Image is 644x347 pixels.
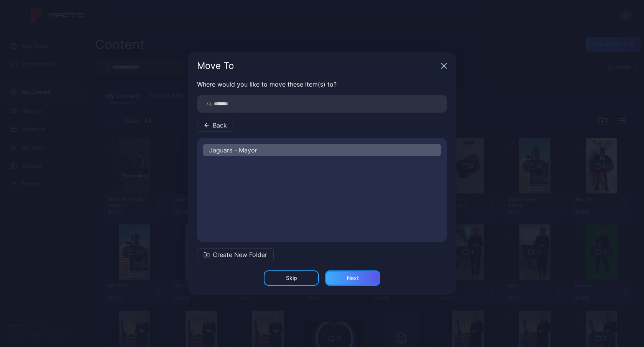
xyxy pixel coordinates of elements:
div: Skip [286,275,297,281]
button: Next [325,270,380,286]
span: Create New Folder [213,250,267,259]
button: Skip [264,270,319,286]
button: Create New Folder [197,248,274,261]
span: Jaguars - Mayor [209,146,257,155]
span: Back [213,121,227,130]
p: Where would you like to move these item(s) to? [197,80,447,89]
button: Back [197,119,233,132]
div: Move To [197,61,438,70]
